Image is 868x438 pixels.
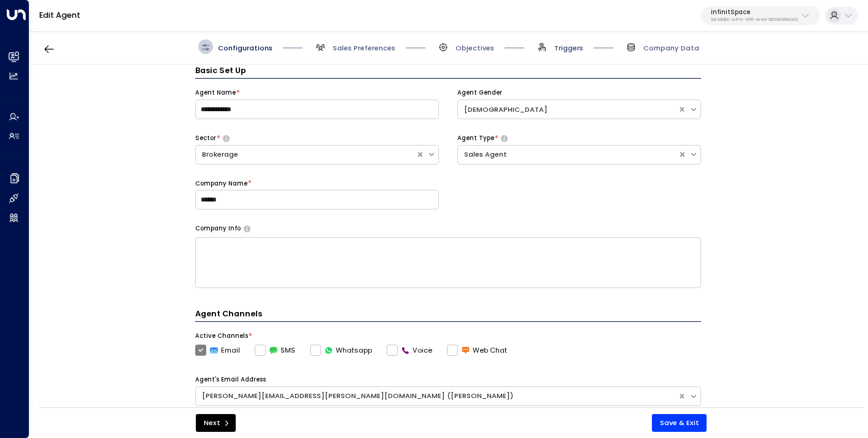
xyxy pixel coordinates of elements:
[387,345,432,356] label: Voice
[39,10,80,20] a: Edit Agent
[195,179,247,188] label: Company Name
[464,149,672,160] div: Sales Agent
[202,149,409,160] div: Brokerage
[652,414,707,432] button: Save & Exit
[711,17,798,22] p: 1ace8dbc-b47e-481f-aced-6b09b98b82d3
[223,135,230,141] button: Select whether your copilot will handle inquiries directly from leads or from brokers representin...
[310,345,372,356] label: Whatsapp
[202,391,672,401] div: [PERSON_NAME][EMAIL_ADDRESS][PERSON_NAME][DOMAIN_NAME] ([PERSON_NAME])
[195,88,236,97] label: Agent Name
[195,375,266,384] label: Agent's Email Address
[255,345,295,356] label: SMS
[333,43,395,53] span: Sales Preferences
[195,345,240,356] label: Email
[218,43,273,53] span: Configurations
[464,104,672,115] div: [DEMOGRAPHIC_DATA]
[701,6,820,26] button: infinitSpace1ace8dbc-b47e-481f-aced-6b09b98b82d3
[195,308,701,322] h4: Agent Channels
[457,88,502,97] label: Agent Gender
[501,135,508,141] button: Select whether your copilot will handle inquiries directly from leads or from brokers representin...
[643,43,699,53] span: Company Data
[195,65,701,79] h3: Basic Set Up
[195,224,241,233] label: Company Info
[195,332,248,340] label: Active Channels
[455,43,494,53] span: Objectives
[196,414,236,432] button: Next
[457,134,494,143] label: Agent Type
[195,134,216,143] label: Sector
[447,345,507,356] label: Web Chat
[711,9,798,16] p: infinitSpace
[554,43,583,53] span: Triggers
[244,225,250,232] button: Provide a brief overview of your company, including your industry, products or services, and any ...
